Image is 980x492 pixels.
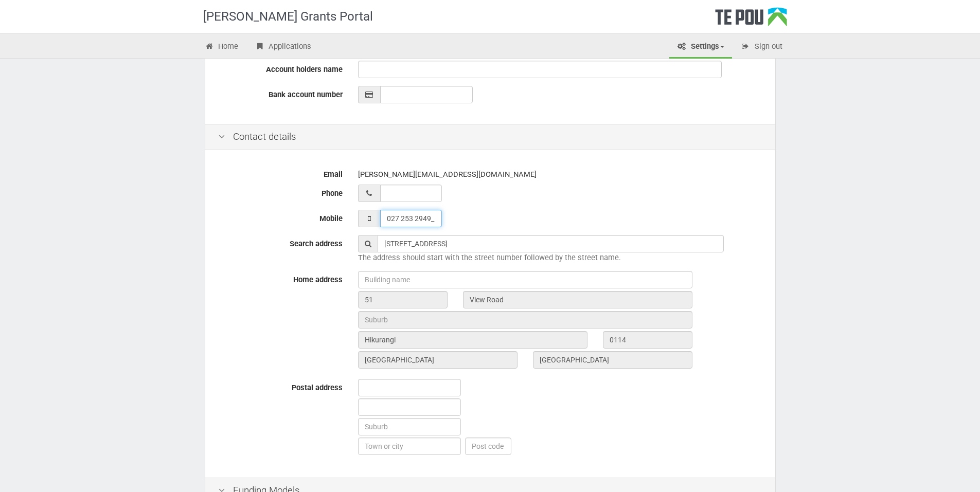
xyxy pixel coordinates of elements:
[669,36,732,59] a: Settings
[358,418,461,435] input: Suburb
[205,124,775,150] div: Contact details
[358,291,448,308] input: Street number
[210,166,350,180] label: Email
[463,291,692,308] input: Street
[358,331,587,349] input: City
[733,36,790,59] a: Sign out
[378,235,724,252] input: Find your home address by typing here...
[603,331,692,349] input: Post code
[465,438,511,455] input: Post code
[210,235,350,249] label: Search address
[247,36,319,59] a: Applications
[358,438,461,455] input: Town or city
[322,189,343,198] span: Phone
[358,351,518,369] input: State
[533,351,692,369] input: Country
[358,271,692,288] input: Building name
[358,166,762,184] div: [PERSON_NAME][EMAIL_ADDRESS][DOMAIN_NAME]
[266,65,343,74] span: Account holders name
[715,7,787,33] div: Te Pou Logo
[210,271,350,285] label: Home address
[269,90,343,99] span: Bank account number
[197,36,246,59] a: Home
[292,383,343,392] span: Postal address
[358,311,692,329] input: Suburb
[358,253,621,262] span: The address should start with the street number followed by the street name.
[319,214,343,223] span: Mobile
